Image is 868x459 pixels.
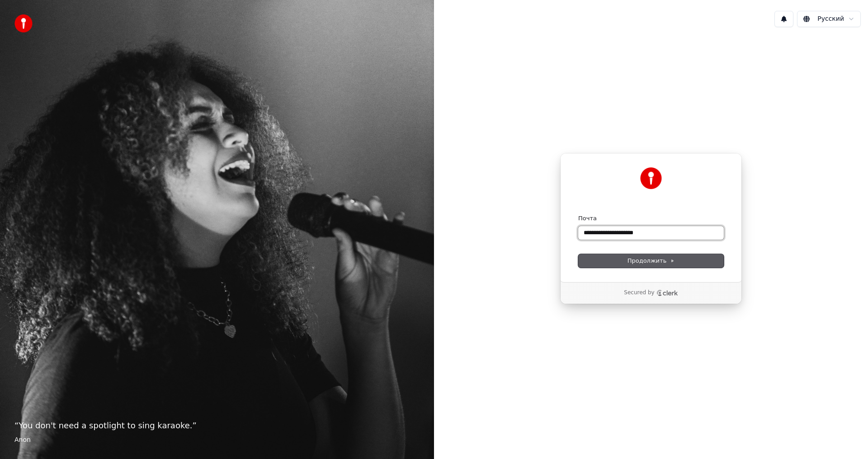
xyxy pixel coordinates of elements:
span: Продолжить [627,257,675,265]
label: Почта [578,214,597,223]
p: “ You don't need a spotlight to sing karaoke. ” [14,419,420,432]
a: Clerk logo [656,290,678,296]
button: Продолжить [578,254,724,268]
img: youka [14,14,33,32]
p: Secured by [624,289,654,297]
footer: Anon [14,436,420,445]
img: Youka [640,167,662,189]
